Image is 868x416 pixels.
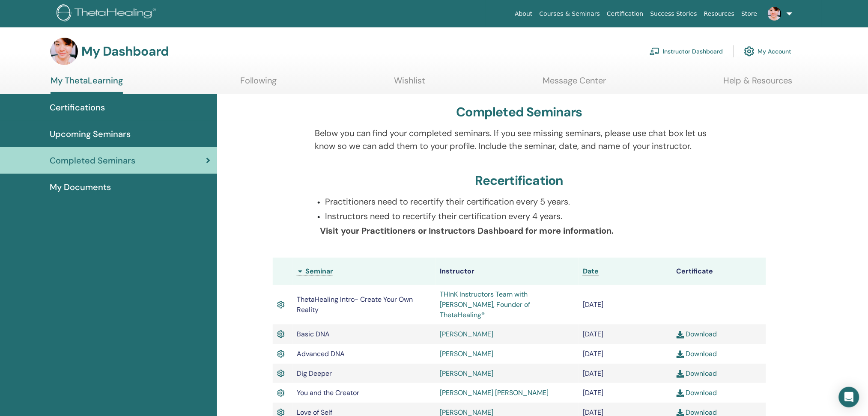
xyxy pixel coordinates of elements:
span: Upcoming Seminars [50,128,131,140]
a: [PERSON_NAME] [440,330,493,339]
td: [DATE] [579,324,672,344]
img: cog.svg [744,44,755,59]
a: Courses & Seminars [536,6,604,22]
a: Wishlist [394,75,426,92]
span: Date [583,267,599,276]
a: Date [583,267,599,276]
img: Active Certificate [277,368,285,379]
th: Instructor [435,258,579,285]
a: Download [677,330,717,339]
td: [DATE] [579,364,672,383]
a: My ThetaLearning [51,75,123,94]
img: download.svg [677,351,684,358]
p: Below you can find your completed seminars. If you see missing seminars, please use chat box let ... [315,127,724,152]
a: Following [240,75,277,92]
a: About [511,6,536,22]
span: Basic DNA [297,330,330,339]
img: Active Certificate [277,329,285,340]
a: [PERSON_NAME] [PERSON_NAME] [440,388,549,397]
td: [DATE] [579,383,672,403]
th: Certificate [672,258,766,285]
span: Certifications [50,101,105,114]
img: Active Certificate [277,348,285,360]
img: default.jpg [768,7,781,21]
b: Visit your Practitioners or Instructors Dashboard for more information. [320,225,614,236]
img: logo.png [57,4,159,24]
h3: Completed Seminars [456,104,583,120]
a: Help & Resources [724,75,793,92]
a: My Account [744,42,792,61]
td: [DATE] [579,285,672,324]
span: You and the Creator [297,388,359,397]
a: Success Stories [647,6,701,22]
img: Active Certificate [277,388,285,399]
img: download.svg [677,389,684,397]
span: Completed Seminars [50,154,135,167]
img: download.svg [677,331,684,339]
p: Instructors need to recertify their certification every 4 years. [325,210,724,223]
div: Open Intercom Messenger [839,387,859,407]
img: download.svg [677,370,684,378]
a: Instructor Dashboard [650,42,723,61]
a: Store [738,6,761,22]
img: default.jpg [51,38,78,65]
a: THInK Instructors Team with [PERSON_NAME], Founder of ThetaHealing® [440,290,530,319]
a: Download [677,369,717,378]
td: [DATE] [579,344,672,364]
p: Practitioners need to recertify their certification every 5 years. [325,195,724,208]
a: [PERSON_NAME] [440,369,493,378]
a: Resources [701,6,738,22]
a: Download [677,388,717,397]
img: chalkboard-teacher.svg [650,48,660,55]
span: ThetaHealing Intro- Create Your Own Reality [297,295,413,314]
h3: My Dashboard [81,44,169,59]
a: Certification [603,6,647,22]
span: Dig Deeper [297,369,332,378]
a: Message Center [543,75,606,92]
a: [PERSON_NAME] [440,349,493,358]
img: Active Certificate [277,299,285,310]
span: My Documents [50,181,111,193]
h3: Recertification [475,173,564,188]
a: Download [677,349,717,358]
span: Advanced DNA [297,349,345,358]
